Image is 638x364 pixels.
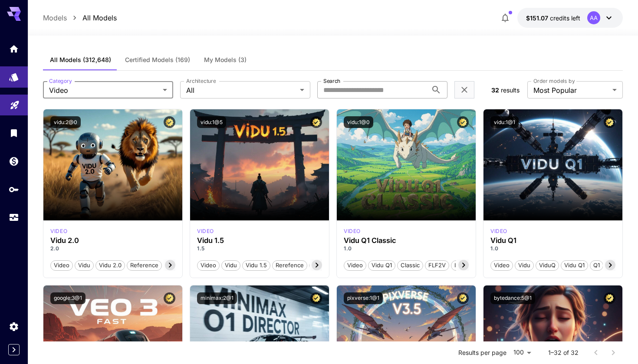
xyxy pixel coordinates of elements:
button: FLF2V [425,259,449,271]
label: Category [49,77,72,85]
span: ViduQ [536,261,559,270]
button: ViduQ [536,259,559,271]
button: vidu:1@1 [490,116,519,128]
span: Video [491,261,513,270]
button: Clear filters (1) [459,85,470,95]
span: Video [51,261,72,270]
div: Models [9,69,19,80]
span: FLF2V [425,261,449,270]
button: Video [344,259,366,271]
div: 100 [510,346,534,359]
p: 1–32 of 32 [548,348,579,357]
div: vidu_q1 [490,227,507,235]
p: video [344,227,361,235]
a: All Models [82,13,117,23]
div: AA [587,11,600,24]
span: Vidu 1.5 [243,261,270,270]
button: Video [50,259,73,271]
nav: breadcrumb [43,13,117,23]
h3: Vidu 1.5 [197,236,322,245]
div: vidu_2_0 [50,227,67,235]
div: vidu_q1_classic [344,227,361,235]
a: Models [43,13,67,23]
button: Certified Model – Vetted for best performance and includes a commercial license. [604,116,615,128]
button: Reference [127,259,162,271]
div: Home [9,43,19,54]
p: Results per page [458,348,506,357]
span: All [186,85,296,95]
button: Certified Model – Vetted for best performance and includes a commercial license. [310,292,322,304]
button: Vidu 1.5 [242,259,270,271]
button: I2V [451,259,467,271]
h3: Vidu 2.0 [50,236,175,245]
button: Expand sidebar [8,344,20,355]
h3: Vidu Q1 Classic [344,236,469,245]
button: vidu:2@0 [50,116,81,128]
button: Vidu 2.0 [95,259,125,271]
div: vidu_1_5 [197,227,214,235]
p: 2.0 [50,245,175,253]
div: $151.0674 [526,13,580,23]
div: API Keys [9,184,19,195]
div: Usage [9,212,19,223]
span: Certified Models (169) [125,56,190,64]
button: Vidu [75,259,94,271]
button: Vidu [221,259,240,271]
button: Vidu [515,259,534,271]
p: 1.5 [197,245,322,253]
span: Vidu [75,261,93,270]
p: 1.0 [344,245,469,253]
label: Search [323,77,340,85]
span: results [501,86,520,94]
button: Video [490,259,513,271]
label: Order models by [533,77,575,85]
p: video [50,227,67,235]
button: $151.0674AA [517,8,623,28]
button: minimax:2@1 [197,292,237,304]
span: Vidu [222,261,240,270]
button: Certified Model – Vetted for best performance and includes a commercial license. [164,116,175,128]
span: Video [344,261,366,270]
button: Video [197,259,220,271]
button: Rerefence [272,259,307,271]
button: Vidu Q1 [561,259,588,271]
button: Q1 [590,259,603,271]
button: Classic [397,259,423,271]
div: Playground [10,97,20,108]
button: vidu:1@5 [197,116,226,128]
button: Certified Model – Vetted for best performance and includes a commercial license. [310,116,322,128]
div: Wallet [9,156,19,167]
span: 32 [491,86,499,94]
button: Certified Model – Vetted for best performance and includes a commercial license. [457,116,469,128]
p: video [197,227,214,235]
span: credits left [550,14,580,22]
span: Vidu 2.0 [96,261,125,270]
span: Classic [398,261,423,270]
span: Vidu Q1 [368,261,395,270]
button: google:3@1 [50,292,86,304]
span: Q1 [590,261,603,270]
button: vidu:1@0 [344,116,373,128]
span: Vidu [515,261,533,270]
button: pixverse:1@1 [344,292,383,304]
button: bytedance:5@1 [490,292,535,304]
div: Library [9,128,19,138]
button: Certified Model – Vetted for best performance and includes a commercial license. [604,292,615,304]
span: All Models (312,648) [50,56,111,64]
span: Most Popular [533,85,609,95]
h3: Vidu Q1 [490,236,615,245]
span: Video [197,261,219,270]
p: 1.0 [490,245,615,253]
span: My Models (3) [204,56,247,64]
span: $151.07 [526,14,550,22]
label: Architecture [186,77,216,85]
button: Certified Model – Vetted for best performance and includes a commercial license. [457,292,469,304]
span: Rerefence [273,261,307,270]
